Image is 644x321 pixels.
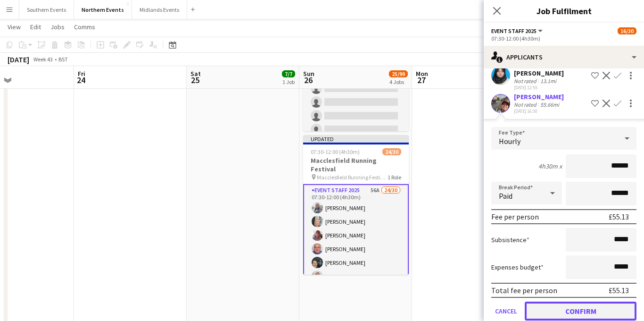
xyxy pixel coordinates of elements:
[78,69,85,78] span: Fri
[491,236,529,244] label: Subsistence
[302,75,314,85] span: 26
[491,27,544,34] button: Event Staff 2025
[50,23,65,31] span: Jobs
[303,69,314,78] span: Sun
[538,101,561,108] div: 55.66mi
[189,75,201,85] span: 25
[303,135,409,143] div: Updated
[74,23,95,31] span: Comms
[484,46,644,68] div: Applicants
[416,69,428,78] span: Mon
[491,286,557,295] div: Total fee per person
[19,0,74,19] button: Southern Events
[609,286,629,295] div: £55.13
[47,21,68,33] a: Jobs
[538,162,562,170] div: 4h30m x
[303,156,409,173] h3: Macclesfield Running Festival
[514,60,587,77] div: [PERSON_NAME] [PERSON_NAME]
[525,302,636,321] button: Confirm
[8,23,21,31] span: View
[8,55,29,64] div: [DATE]
[491,212,539,221] div: Fee per person
[74,0,132,19] button: Northern Events
[26,21,45,33] a: Edit
[388,174,401,181] span: 1 Role
[514,84,587,91] div: [DATE] 12:55
[132,0,187,19] button: Midlands Events
[484,5,644,17] h3: Job Fulfilment
[58,56,68,63] div: BST
[389,70,408,77] span: 25/99
[414,75,428,85] span: 27
[282,70,295,77] span: 7/7
[382,148,401,155] span: 24/30
[491,27,537,34] span: Event Staff 2025
[514,101,538,108] div: Not rated
[389,78,407,85] div: 4 Jobs
[70,21,99,33] a: Comms
[282,78,295,85] div: 1 Job
[609,212,629,221] div: £55.13
[514,108,564,114] div: [DATE] 16:30
[514,77,538,84] div: Not rated
[538,77,558,84] div: 13.1mi
[491,302,521,321] button: Cancel
[491,35,636,42] div: 07:30-12:00 (4h30m)
[499,191,512,201] span: Paid
[514,93,564,101] div: [PERSON_NAME]
[499,136,520,146] span: Hourly
[4,21,25,33] a: View
[30,23,41,31] span: Edit
[317,174,388,181] span: Macclesfield Running Festival
[491,263,544,271] label: Expenses budget
[76,75,85,85] span: 24
[31,56,55,63] span: Week 43
[303,135,409,275] app-job-card: Updated07:30-12:00 (4h30m)24/30Macclesfield Running Festival Macclesfield Running Festival1 RoleE...
[190,69,201,78] span: Sat
[618,27,636,34] span: 16/30
[311,148,360,155] span: 07:30-12:00 (4h30m)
